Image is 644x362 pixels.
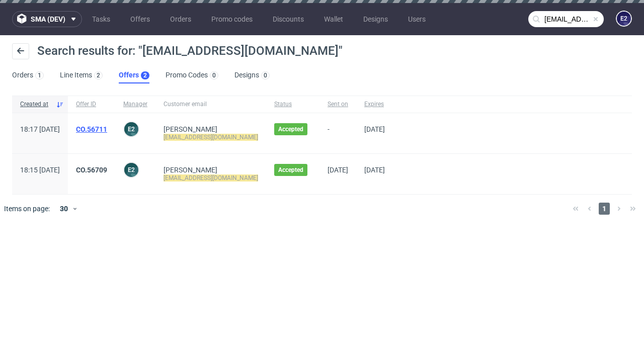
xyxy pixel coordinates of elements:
[20,100,52,109] span: Created at
[205,11,259,27] a: Promo codes
[617,12,631,26] figcaption: e2
[119,67,149,83] a: Offers2
[164,166,217,174] a: [PERSON_NAME]
[264,72,267,79] div: 0
[267,11,310,27] a: Discounts
[54,202,72,216] div: 30
[86,11,116,27] a: Tasks
[164,134,258,141] mark: [EMAIL_ADDRESS][DOMAIN_NAME]
[364,125,385,133] span: [DATE]
[402,11,432,27] a: Users
[164,125,217,133] a: [PERSON_NAME]
[143,72,147,79] div: 2
[123,100,147,109] span: Manager
[599,203,610,215] span: 1
[76,166,107,174] a: CO.56709
[124,122,138,136] figcaption: e2
[76,100,107,109] span: Offer ID
[97,72,100,79] div: 2
[164,174,258,182] mark: [EMAIL_ADDRESS][DOMAIN_NAME]
[60,67,103,83] a: Line Items2
[164,11,197,27] a: Orders
[12,11,82,27] button: sma (dev)
[164,100,258,109] span: Customer email
[364,100,385,109] span: Expires
[124,11,156,27] a: Offers
[274,100,311,109] span: Status
[76,125,107,133] a: CO.56711
[357,11,394,27] a: Designs
[328,125,348,141] span: -
[212,72,216,79] div: 0
[4,204,50,214] span: Items on page:
[31,16,65,23] span: sma (dev)
[328,100,348,109] span: Sent on
[278,166,303,174] span: Accepted
[234,67,270,83] a: Designs0
[166,67,218,83] a: Promo Codes0
[124,163,138,177] figcaption: e2
[12,67,44,83] a: Orders1
[20,166,60,174] span: 18:15 [DATE]
[318,11,349,27] a: Wallet
[38,72,41,79] div: 1
[37,44,343,58] span: Search results for: "[EMAIL_ADDRESS][DOMAIN_NAME]"
[278,125,303,133] span: Accepted
[328,166,348,174] span: [DATE]
[20,125,60,133] span: 18:17 [DATE]
[364,166,385,174] span: [DATE]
